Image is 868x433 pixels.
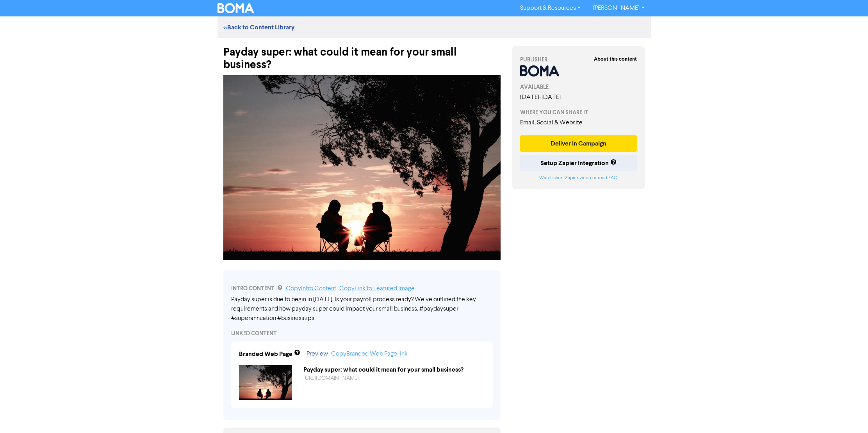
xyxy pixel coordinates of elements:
button: Setup Zapier Integration [520,155,637,171]
div: [DATE] - [DATE] [520,93,637,102]
a: Watch short Zapier video [539,176,591,180]
div: AVAILABLE [520,83,637,91]
button: Deliver in Campaign [520,135,637,152]
div: Email, Social & Website [520,118,637,128]
div: PUBLISHER [520,56,637,64]
div: Payday super: what could it mean for your small business? [223,38,501,71]
a: Preview [307,351,328,357]
div: LINKED CONTENT [231,329,493,338]
div: Payday super: what could it mean for your small business? [298,365,491,374]
strong: About this content [594,56,637,62]
iframe: Chat Widget [770,349,868,433]
a: read FAQ [598,176,617,180]
a: <<Back to Content Library [223,23,294,31]
a: Copy Intro Content [286,286,336,292]
div: https://public2.bomamarketing.com/cp/30b2gB8luDoCkKTNdrtSL2?sa=Mr8dUBFA [298,374,491,383]
a: [PERSON_NAME] [587,2,651,14]
div: Payday super is due to begin in [DATE]. Is your payroll process ready? We’ve outlined the key req... [231,295,493,323]
div: or [520,174,637,181]
a: [URL][DOMAIN_NAME] [303,376,359,381]
div: WHERE YOU CAN SHARE IT [520,108,637,117]
div: Branded Web Page [239,349,292,359]
a: Copy Link to Featured Image [339,286,415,292]
a: Copy Branded Web Page link [331,351,408,357]
div: INTRO CONTENT [231,284,493,293]
img: BOMA Logo [217,3,254,13]
a: Support & Resources [514,2,587,14]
